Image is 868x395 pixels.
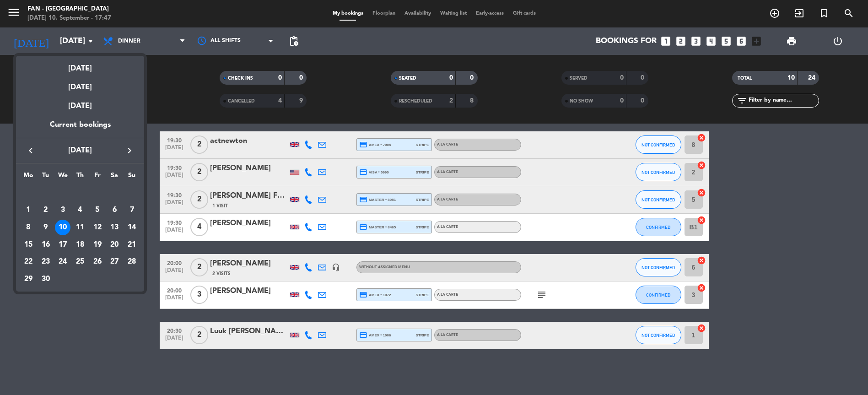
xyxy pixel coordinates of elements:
[107,202,122,218] div: 6
[54,202,71,219] td: September 3, 2025
[106,219,124,236] td: September 13, 2025
[72,254,88,270] div: 25
[37,236,54,254] td: September 16, 2025
[124,145,135,156] i: keyboard_arrow_right
[37,219,54,236] td: September 9, 2025
[21,254,36,270] div: 22
[71,236,89,254] td: September 18, 2025
[124,220,140,235] div: 14
[20,202,37,219] td: September 1, 2025
[37,170,54,184] th: Tuesday
[20,170,37,184] th: Monday
[55,237,70,253] div: 17
[89,236,106,254] td: September 19, 2025
[54,236,71,254] td: September 17, 2025
[16,93,144,119] div: [DATE]
[106,236,124,254] td: September 20, 2025
[37,254,54,271] td: September 23, 2025
[107,254,122,270] div: 27
[37,202,54,219] td: September 2, 2025
[123,219,140,236] td: September 14, 2025
[71,202,89,219] td: September 4, 2025
[21,220,36,235] div: 8
[71,254,89,271] td: September 25, 2025
[21,271,36,287] div: 29
[124,237,140,253] div: 21
[90,202,105,218] div: 5
[121,145,138,157] button: keyboard_arrow_right
[38,202,54,218] div: 2
[54,254,71,271] td: September 24, 2025
[90,237,105,253] div: 19
[20,219,37,236] td: September 8, 2025
[123,202,140,219] td: September 7, 2025
[38,254,54,270] div: 23
[55,254,70,270] div: 24
[38,220,54,235] div: 9
[55,220,70,235] div: 10
[123,170,140,184] th: Sunday
[90,254,105,270] div: 26
[107,237,122,253] div: 20
[124,254,140,270] div: 28
[54,170,71,184] th: Wednesday
[124,202,140,218] div: 7
[71,170,89,184] th: Thursday
[106,202,124,219] td: September 6, 2025
[16,56,144,75] div: [DATE]
[72,237,88,253] div: 18
[89,254,106,271] td: September 26, 2025
[38,271,54,287] div: 30
[55,202,70,218] div: 3
[16,119,144,138] div: Current bookings
[107,220,122,235] div: 13
[106,170,124,184] th: Saturday
[54,219,71,236] td: September 10, 2025
[37,271,54,288] td: September 30, 2025
[20,271,37,288] td: September 29, 2025
[20,184,140,202] td: SEP
[89,170,106,184] th: Friday
[16,75,144,93] div: [DATE]
[106,254,124,271] td: September 27, 2025
[123,254,140,271] td: September 28, 2025
[22,145,39,157] button: keyboard_arrow_left
[38,237,54,253] div: 16
[25,145,36,156] i: keyboard_arrow_left
[39,145,121,157] span: [DATE]
[21,202,36,218] div: 1
[90,220,105,235] div: 12
[21,237,36,253] div: 15
[72,202,88,218] div: 4
[72,220,88,235] div: 11
[89,202,106,219] td: September 5, 2025
[123,236,140,254] td: September 21, 2025
[89,219,106,236] td: September 12, 2025
[20,236,37,254] td: September 15, 2025
[20,254,37,271] td: September 22, 2025
[71,219,89,236] td: September 11, 2025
